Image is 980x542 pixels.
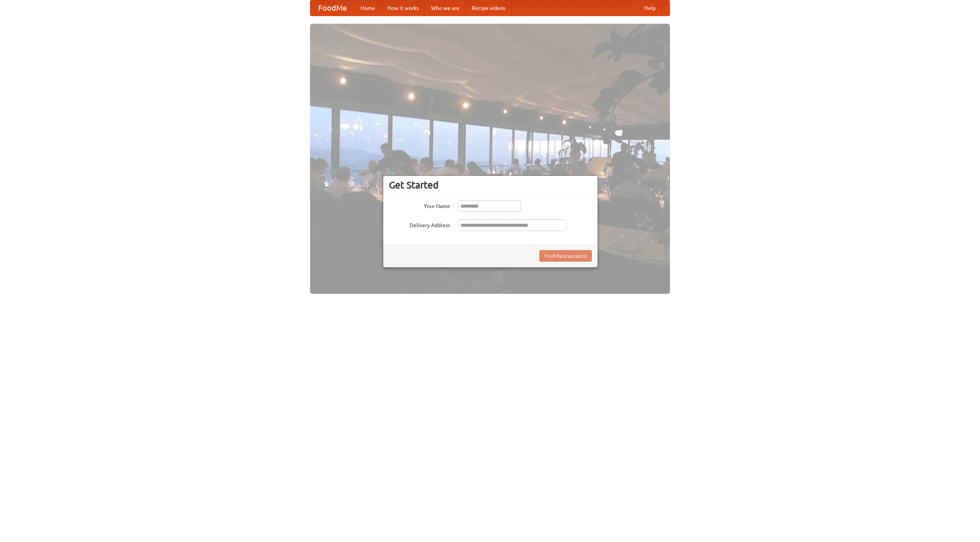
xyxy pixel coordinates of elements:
a: Recipe videos [465,0,511,16]
a: Help [638,0,662,16]
a: FoodMe [310,0,354,16]
a: How it works [381,0,425,16]
label: Your Name [389,200,450,210]
label: Delivery Address [389,219,450,229]
a: Home [354,0,381,16]
h3: Get Started [389,179,592,191]
a: Who we are [425,0,465,16]
button: Find Restaurants! [539,250,592,262]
